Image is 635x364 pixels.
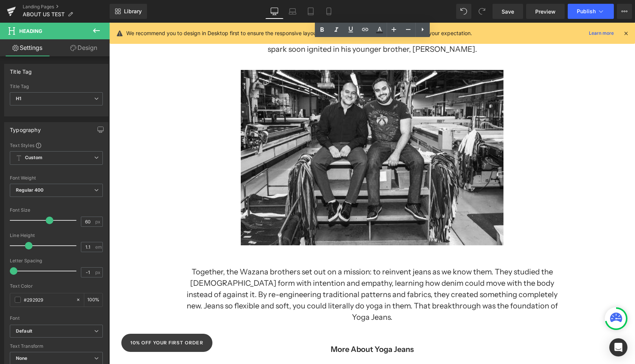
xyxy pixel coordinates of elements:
div: Text Color [10,283,103,289]
a: New Library [110,4,147,19]
div: Font [10,316,103,321]
a: Preview [526,4,565,19]
i: Default [16,328,32,335]
span: Preview [535,8,556,15]
a: Design [56,39,111,56]
div: Title Tag [10,64,32,75]
button: Redo [474,4,489,19]
b: None [16,355,28,361]
p: We recommend you to design in Desktop first to ensure the responsive layout would display correct... [126,29,472,37]
button: More [617,4,632,19]
div: Text Styles [10,142,103,148]
a: Mobile [320,4,338,19]
div: % [84,293,102,307]
div: Line Height [10,233,103,238]
div: Font Weight [10,175,103,181]
b: Regular 400 [16,187,44,193]
a: Landing Pages [23,4,110,10]
a: Desktop [265,4,283,19]
input: Color [24,296,72,304]
h2: 10% off your first order [21,316,94,324]
span: Publish [577,8,596,14]
div: Title Tag [10,84,103,89]
h1: More About Yoga Jeans [76,321,450,332]
div: Font Size [10,208,103,213]
span: px [95,270,102,275]
span: Library [124,8,142,15]
b: Custom [25,155,42,161]
span: em [95,245,102,249]
button: Undo [456,4,471,19]
a: Laptop [283,4,302,19]
b: H1 [16,96,21,101]
div: Open Intercom Messenger [609,338,627,356]
a: Learn more [586,29,617,38]
button: Publish [568,4,614,19]
span: ABOUT US TEST [23,11,65,17]
span: Heading [19,28,42,34]
a: Tablet [302,4,320,19]
span: Save [502,8,514,15]
div: Text Transform [10,344,103,349]
h1: Together, the Wazana brothers set out on a mission: to reinvent jeans as we know them. They studi... [76,243,450,300]
span: px [95,219,102,224]
div: Typography [10,122,41,133]
div: Letter Spacing [10,258,103,263]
